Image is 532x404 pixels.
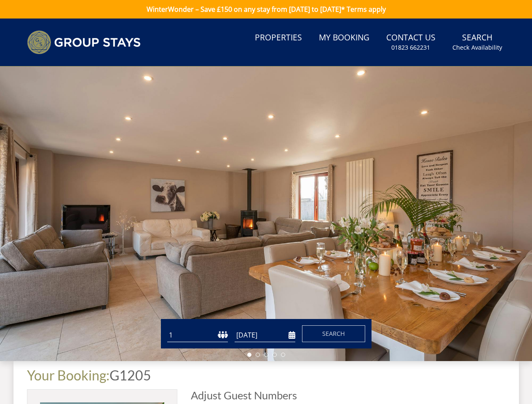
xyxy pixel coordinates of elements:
a: Properties [251,29,305,48]
h1: G1205 [27,368,505,383]
small: Check Availability [452,43,502,52]
h2: Adjust Guest Numbers [191,389,505,401]
span: Search [322,330,345,338]
small: 01823 662231 [391,43,430,52]
input: Arrival Date [235,328,295,342]
a: My Booking [315,29,373,48]
button: Search [302,325,365,342]
a: Contact Us01823 662231 [383,29,439,56]
a: Your Booking: [27,367,110,383]
img: Group Stays [27,30,141,54]
a: SearchCheck Availability [449,29,505,56]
